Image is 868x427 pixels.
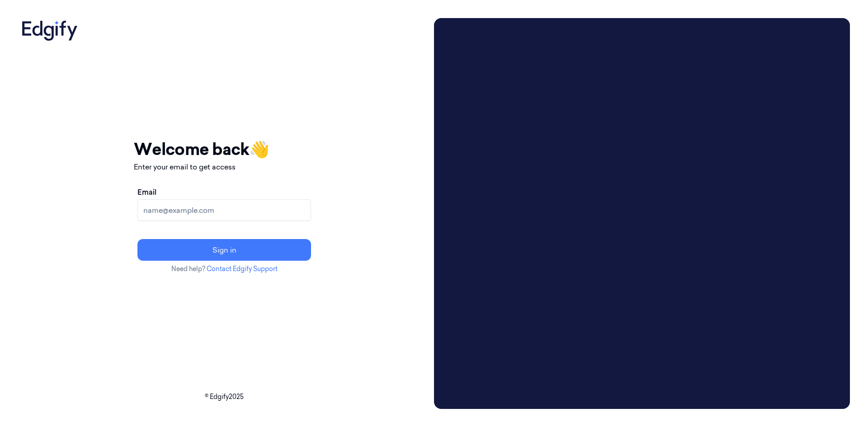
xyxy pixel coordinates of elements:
button: Sign in [137,239,311,261]
p: Enter your email to get access [134,161,315,172]
p: © Edgify 2025 [18,392,430,402]
label: Email [137,187,156,197]
input: name@example.com [137,199,311,221]
p: Need help? [134,264,315,274]
a: Contact Edgify Support [207,265,278,273]
h1: Welcome back 👋 [134,137,315,161]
